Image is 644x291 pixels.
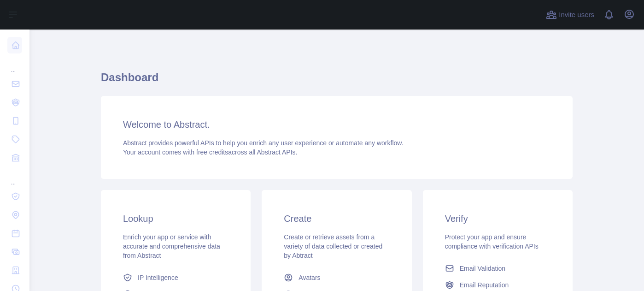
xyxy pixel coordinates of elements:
[119,269,232,286] a: IP Intelligence
[460,264,505,273] span: Email Validation
[280,269,393,286] a: Avatars
[544,7,596,22] button: Invite users
[101,70,573,92] h1: Dashboard
[445,233,539,250] span: Protect your app and ensure compliance with verification APIs
[284,233,382,259] span: Create or retrieve assets from a variety of data collected or created by Abtract
[559,10,594,20] span: Invite users
[123,148,297,156] span: Your account comes with across all Abstract APIs.
[123,212,228,225] h3: Lookup
[445,212,550,225] h3: Verify
[123,139,404,147] span: Abstract provides powerful APIs to help you enrich any user experience or automate any workflow.
[7,55,22,74] div: ...
[284,212,389,225] h3: Create
[123,233,220,259] span: Enrich your app or service with accurate and comprehensive data from Abstract
[460,280,509,290] span: Email Reputation
[196,148,228,156] span: free credits
[441,260,554,277] a: Email Validation
[123,118,550,131] h3: Welcome to Abstract.
[299,273,320,282] span: Avatars
[7,168,22,186] div: ...
[138,273,178,282] span: IP Intelligence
